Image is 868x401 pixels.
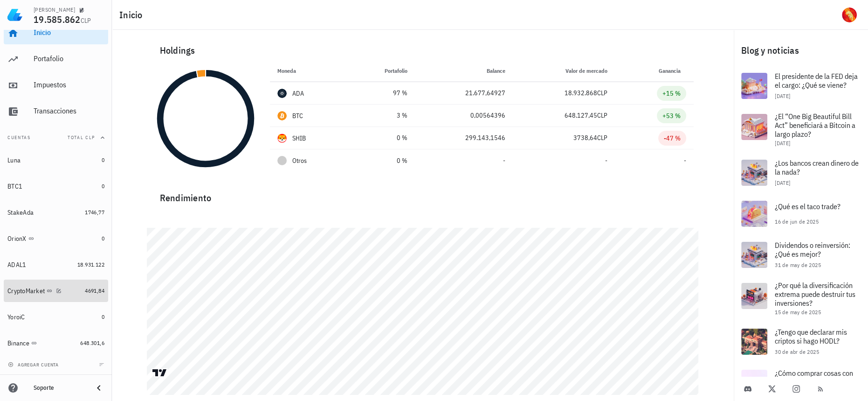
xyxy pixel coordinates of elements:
[7,183,22,190] div: BTC1
[292,111,303,120] div: BTC
[119,7,146,22] h1: Inicio
[152,183,694,205] div: Rendimiento
[34,28,104,37] div: Inicio
[102,183,104,190] span: 0
[277,111,287,120] div: BTC-icon
[775,281,855,308] span: ¿Por qué la diversificación extrema puede destruir tus inversiones?
[10,362,59,368] span: agregar cuenta
[277,134,287,143] div: SHIB-icon
[348,60,415,82] th: Portafolio
[7,7,22,22] img: LedgiFi
[356,133,408,143] div: 0 %
[4,227,108,250] a: OrionX 0
[34,80,104,89] div: Impuestos
[85,209,104,216] span: 1746,77
[775,240,850,259] span: Dividendos o reinversión: ¿Qué es mejor?
[775,218,819,225] span: 16 de jun de 2025
[664,134,681,143] div: -47 %
[7,339,29,347] div: Binance
[7,287,45,295] div: CryptoMarket
[503,156,505,165] span: -
[4,22,108,44] a: Inicio
[775,92,790,99] span: [DATE]
[34,106,104,115] div: Transacciones
[7,209,34,217] div: StakeAda
[775,309,821,316] span: 15 de may de 2025
[7,313,25,321] div: YoroiC
[85,287,104,294] span: 4691,84
[597,134,607,142] span: CLP
[356,88,408,98] div: 97 %
[775,71,858,90] span: El presidente de la FED deja el cargo: ¿Qué se viene?
[734,35,868,65] div: Blog y noticias
[775,112,855,139] span: ¿El “One Big Beautiful Bill Act” beneficiará a Bitcoin a largo plazo?
[81,16,91,25] span: CLP
[775,158,859,176] span: ¿Los bancos crean dinero de la nada?
[734,234,868,275] a: Dividendos o reinversión: ¿Qué es mejor? 31 de may de 2025
[4,74,108,97] a: Impuestos
[292,134,306,143] div: SHIB
[734,65,868,106] a: El presidente de la FED deja el cargo: ¿Qué se viene? [DATE]
[80,339,104,346] span: 648.301,6
[415,60,512,82] th: Balance
[152,35,694,65] div: Holdings
[7,156,21,164] div: Luna
[270,60,348,82] th: Moneda
[662,111,681,120] div: +53 %
[734,275,868,321] a: ¿Por qué la diversificación extrema puede destruir tus inversiones? 15 de may de 2025
[4,48,108,70] a: Portafolio
[356,156,408,166] div: 0 %
[565,89,597,97] span: 18.932.868
[34,13,81,26] span: 19.585.862
[7,261,26,269] div: ADAL1
[775,348,819,355] span: 30 de abr de 2025
[34,384,86,392] div: Soporte
[7,235,27,243] div: OrionX
[775,140,790,147] span: [DATE]
[102,156,104,163] span: 0
[4,100,108,123] a: Transacciones
[573,134,597,142] span: 3738,64
[734,152,868,193] a: ¿Los bancos crean dinero de la nada? [DATE]
[734,193,868,234] a: ¿Qué es el taco trade? 16 de jun de 2025
[102,313,104,320] span: 0
[422,111,505,120] div: 0,00564396
[734,321,868,362] a: ¿Tengo que declarar mis criptos si hago HODL? 30 de abr de 2025
[4,201,108,224] a: StakeAda 1746,77
[102,235,104,242] span: 0
[597,89,607,97] span: CLP
[4,127,108,149] button: CuentasTotal CLP
[422,88,505,98] div: 21.677,64927
[4,306,108,328] a: YoroiC 0
[597,111,607,120] span: CLP
[6,360,63,369] button: agregar cuenta
[356,111,408,120] div: 3 %
[775,327,847,345] span: ¿Tengo que declarar mis criptos si hago HODL?
[4,149,108,171] a: Luna 0
[775,261,821,268] span: 31 de may de 2025
[34,54,104,63] div: Portafolio
[4,253,108,276] a: ADAL1 18.931.122
[662,89,681,98] div: +15 %
[77,261,104,268] span: 18.931.122
[734,106,868,152] a: ¿El “One Big Beautiful Bill Act” beneficiará a Bitcoin a largo plazo? [DATE]
[565,111,597,120] span: 648.127,45
[605,156,607,165] span: -
[842,7,857,22] div: avatar
[292,156,307,166] span: Otros
[775,202,840,211] span: ¿Qué es el taco trade?
[68,134,95,141] span: Total CLP
[775,179,790,186] span: [DATE]
[292,89,304,98] div: ADA
[659,67,686,74] span: Ganancia
[4,332,108,354] a: Binance 648.301,6
[4,280,108,302] a: CryptoMarket 4691,84
[152,368,168,377] a: Charting by TradingView
[277,89,287,98] div: ADA-icon
[512,60,615,82] th: Valor de mercado
[4,175,108,197] a: BTC1 0
[422,133,505,143] div: 299.143,1546
[684,156,686,165] span: -
[34,6,75,14] div: [PERSON_NAME]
